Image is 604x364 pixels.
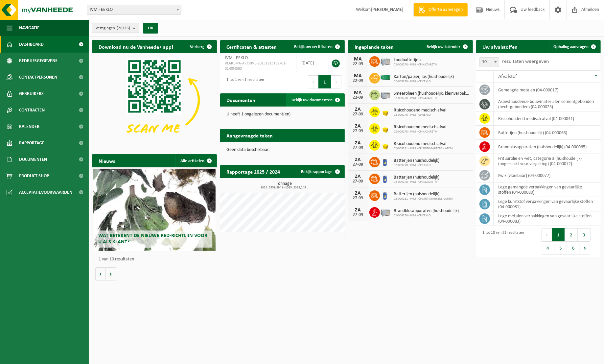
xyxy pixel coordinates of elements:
[494,140,601,154] td: brandblusapparaten (huishoudelijk) (04-000065)
[394,163,439,167] span: 02-009270 - IVM - CP EEKLO
[394,108,446,113] span: Risicohoudend medisch afval
[394,74,454,80] span: Karton/papier, los (huishoudelijk)
[499,74,517,79] span: Afvalstof
[394,141,453,147] span: Risicohoudend medisch afval
[351,124,364,129] div: ZA
[494,111,601,126] td: risicohoudend medisch afval (04-000041)
[380,89,391,100] img: PB-LB-0680-HPE-GY-11
[394,80,454,84] span: 02-009270 - IVM - CP EEKLO
[542,241,554,255] button: 4
[542,228,552,241] button: Previous
[351,90,364,95] div: MA
[394,113,446,117] span: 02-009270 - IVM - CP EEKLO
[351,179,364,184] div: 27-09
[351,112,364,117] div: 27-09
[95,267,106,280] button: Vorige
[351,129,364,133] div: 27-09
[220,165,287,178] h2: Rapportage 2025 / 2024
[19,36,44,53] span: Dashboard
[19,118,39,135] span: Kalender
[289,40,344,53] a: Bekijk uw certificaten
[380,156,391,167] img: LP-OT-00060-HPE-21
[296,165,344,178] a: Bekijk rapportage
[93,169,216,251] a: Wat betekent de nieuwe RED-richtlijn voor u als klant?
[380,173,391,184] img: LP-OT-00060-HPE-21
[19,69,57,85] span: Contactpersonen
[19,135,44,151] span: Rapportage
[175,154,216,167] a: Alle artikelen
[19,20,39,36] span: Navigatie
[427,45,461,49] span: Bekijk uw kalender
[480,58,499,67] span: 10
[494,168,601,182] td: kwik (vloeibaar) (04-000077)
[394,91,470,96] span: Smeerolieën (huishoudelijk, kleinverpakking)
[220,40,284,53] h2: Certificaten & attesten
[190,45,205,49] span: Verberg
[227,148,338,152] p: Geen data beschikbaar.
[19,53,58,69] span: Bedrijfsgegevens
[580,241,590,255] button: Next
[565,228,578,241] button: 2
[19,151,47,168] span: Documenten
[502,59,549,64] label: resultaten weergeven
[351,213,364,217] div: 27-09
[117,26,130,30] count: (26/26)
[99,257,214,262] p: 1 van 10 resultaten
[227,112,338,117] p: U heeft 1 ongelezen document(en).
[308,75,318,88] button: Previous
[394,214,459,218] span: 02-009270 - IVM - CP EEKLO
[394,192,453,197] span: Batterijen (huishoudelijk)
[92,154,122,167] h2: Nieuws
[554,241,567,255] button: 5
[351,196,364,201] div: 27-09
[92,53,217,147] img: Download de VHEPlus App
[494,211,601,226] td: lege metalen verpakkingen van gevaarlijke stoffen (04-000083)
[87,5,181,15] span: IVM - EEKLO
[220,129,280,142] h2: Aangevraagde taken
[348,40,400,53] h2: Ingeplande taken
[394,180,439,184] span: 02-009278 - IVM - CP NAZARETH
[394,130,446,134] span: 02-009278 - IVM - CP NAZARETH
[552,228,565,241] button: 1
[394,147,453,151] span: 02-009281 - IVM - CP SINT-MARTENS-LATEM
[548,40,600,53] a: Ophaling aanvragen
[291,98,333,102] span: Bekijk uw documenten
[225,56,248,61] span: IVM - EEKLO
[351,62,364,66] div: 22-09
[394,58,437,63] span: Loodbatterijen
[380,206,391,217] img: PB-LB-0680-HPE-GY-11
[351,107,364,112] div: ZA
[494,126,601,140] td: batterijen (huishoudelijk) (04-000063)
[494,197,601,211] td: lege kunststof verpakkingen van gevaarlijke stoffen (04-000081)
[494,182,601,197] td: lege gemengde verpakkingen van gevaarlijke stoffen (04-000080)
[351,157,364,162] div: ZA
[380,106,391,117] img: LP-SB-00030-HPE-22
[351,140,364,146] div: ZA
[351,57,364,62] div: MA
[394,63,437,67] span: 02-009278 - IVM - CP NAZARETH
[351,191,364,196] div: ZA
[296,53,325,73] td: [DATE]
[394,208,459,214] span: Brandblusapparaten (huishoudelijk)
[331,75,341,88] button: Next
[479,228,524,255] div: 1 tot 10 van 52 resultaten
[92,23,139,33] button: Vestigingen(26/26)
[371,7,404,12] strong: [PERSON_NAME]
[351,79,364,83] div: 22-09
[19,85,44,102] span: Gebruikers
[380,75,391,81] img: HK-XC-40-GN-00
[351,174,364,179] div: ZA
[19,102,45,118] span: Contracten
[96,23,130,33] span: Vestigingen
[351,207,364,213] div: ZA
[351,73,364,79] div: MA
[143,23,158,34] button: OK
[380,122,391,133] img: LP-SB-00030-HPE-22
[394,125,446,130] span: Risicohoudend medisch afval
[223,75,264,89] div: 1 tot 1 van 1 resultaten
[318,75,331,88] button: 1
[98,233,207,245] span: Wat betekent de nieuwe RED-richtlijn voor u als klant?
[351,146,364,150] div: 27-09
[220,93,262,106] h2: Documenten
